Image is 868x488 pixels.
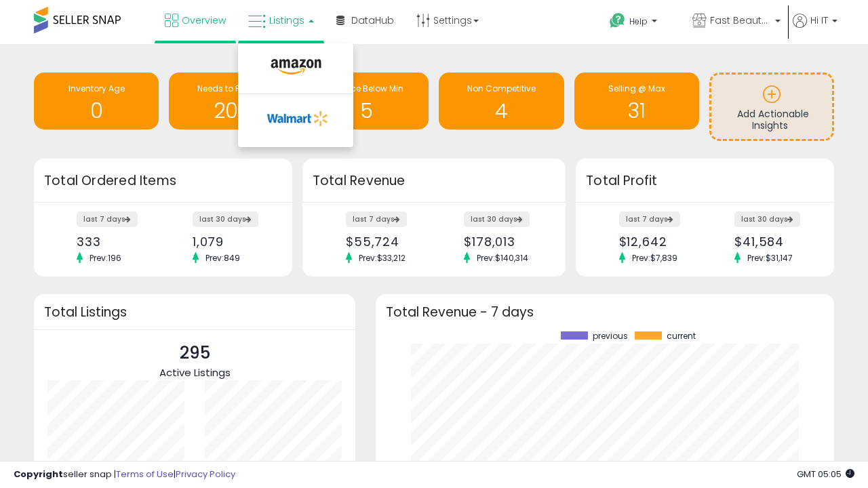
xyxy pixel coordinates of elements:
[193,235,269,249] div: 1,079
[619,235,695,249] div: $12,642
[470,252,535,264] span: Prev: $140,314
[629,16,648,27] span: Help
[464,235,542,249] div: $178,013
[352,252,412,264] span: Prev: $33,212
[44,307,345,317] h3: Total Listings
[159,340,231,366] p: 295
[176,468,235,481] a: Privacy Policy
[77,235,153,249] div: 333
[581,100,692,122] h1: 31
[176,100,287,122] h1: 207
[313,171,555,190] h3: Total Revenue
[737,107,809,133] span: Add Actionable Insights
[734,211,800,227] label: last 30 days
[593,331,628,341] span: previous
[625,252,684,264] span: Prev: $7,839
[619,211,680,227] label: last 7 days
[609,12,626,29] i: Get Help
[41,100,152,122] h1: 0
[734,235,810,249] div: $41,584
[304,73,429,129] a: BB Price Below Min 5
[608,83,665,94] span: Selling @ Max
[741,252,800,264] span: Prev: $31,147
[311,100,422,122] h1: 5
[464,211,530,227] label: last 30 days
[797,468,854,481] span: 2025-10-14 05:05 GMT
[77,211,138,227] label: last 7 days
[574,73,699,129] a: Selling @ Max 31
[83,252,128,264] span: Prev: 196
[351,14,394,27] span: DataHub
[667,331,696,341] span: current
[199,252,247,264] span: Prev: 849
[599,2,680,44] a: Help
[711,75,832,139] a: Add Actionable Insights
[346,211,407,227] label: last 7 days
[44,171,282,190] h3: Total Ordered Items
[446,100,557,122] h1: 4
[197,83,266,94] span: Needs to Reprice
[34,73,159,129] a: Inventory Age 0
[810,14,828,27] span: Hi IT
[329,83,403,94] span: BB Price Below Min
[193,211,258,227] label: last 30 days
[346,235,424,249] div: $55,724
[116,468,174,481] a: Terms of Use
[439,73,564,129] a: Non Competitive 4
[68,83,125,94] span: Inventory Age
[269,14,304,27] span: Listings
[710,14,771,27] span: Fast Beauty ([GEOGRAPHIC_DATA])
[586,171,824,190] h3: Total Profit
[14,468,63,481] strong: Copyright
[793,14,837,44] a: Hi IT
[182,14,226,27] span: Overview
[386,307,824,317] h3: Total Revenue - 7 days
[14,468,235,481] div: seller snap | |
[169,73,294,129] a: Needs to Reprice 207
[159,365,231,380] span: Active Listings
[467,83,536,94] span: Non Competitive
